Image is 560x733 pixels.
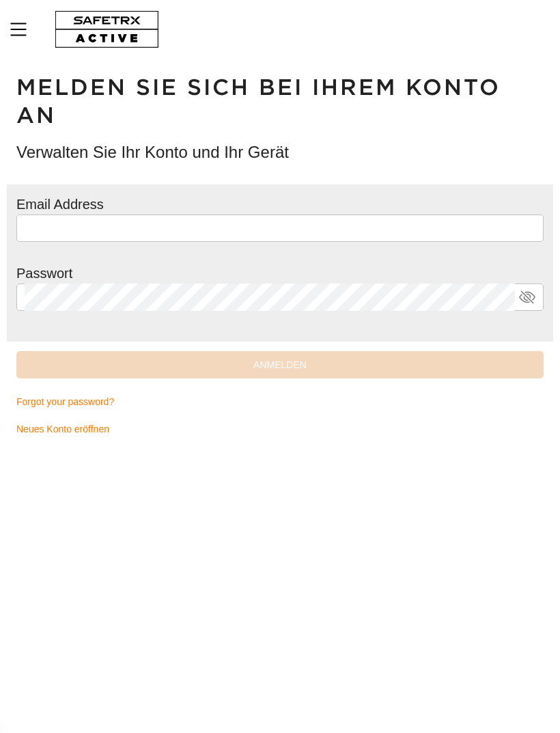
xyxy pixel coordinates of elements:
[16,266,72,281] label: Passwort
[7,15,41,44] button: MenÜ
[27,357,533,373] span: Anmelden
[16,351,544,378] button: Anmelden
[16,197,104,212] label: Email Address
[16,74,544,130] h1: Melden Sie sich bei Ihrem Konto an
[16,415,544,443] a: Neues Konto eröffnen
[16,141,544,164] h3: Verwalten Sie Ihr Konto und Ihr Gerät
[16,393,114,410] span: Forgot your password?
[16,388,544,415] a: Forgot your password?
[16,421,109,437] span: Neues Konto eröffnen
